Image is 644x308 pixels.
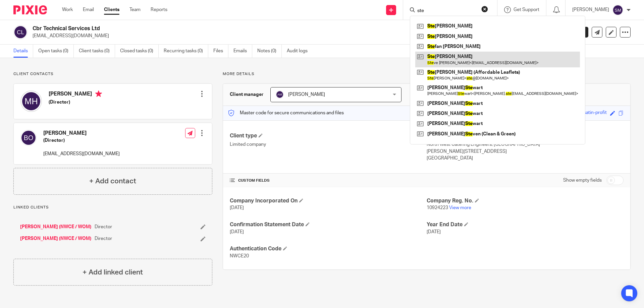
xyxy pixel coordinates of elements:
h4: Company Incorporated On [230,197,427,204]
p: Linked clients [13,205,212,210]
button: Clear [481,6,488,12]
a: [PERSON_NAME] (NWCE / WOM) [20,235,91,242]
span: Get Support [514,7,539,12]
span: 10924223 [427,205,448,210]
h4: [PERSON_NAME] [43,130,120,137]
a: Closed tasks (0) [120,45,159,58]
p: Master code for secure communications and files [228,110,344,116]
span: [DATE] [427,230,441,234]
h4: [PERSON_NAME] [49,90,102,99]
p: [GEOGRAPHIC_DATA] [427,155,624,162]
a: Clients [104,6,119,13]
a: Details [13,45,33,58]
span: [DATE] [230,205,244,210]
span: NWCE20 [230,254,249,258]
span: [DATE] [230,230,244,234]
a: Recurring tasks (0) [164,45,208,58]
p: [PERSON_NAME] [572,6,609,13]
h4: + Add linked client [83,267,143,278]
a: [PERSON_NAME] (NWCE / WOM) [20,224,91,230]
p: More details [223,71,631,77]
a: Email [83,6,94,13]
a: Client tasks (0) [79,45,115,58]
i: Primary [95,90,102,97]
a: View more [449,205,471,210]
p: [EMAIL_ADDRESS][DOMAIN_NAME] [43,150,120,157]
img: svg%3E [13,25,28,39]
h4: Client type [230,132,427,139]
p: [EMAIL_ADDRESS][DOMAIN_NAME] [33,33,539,39]
a: Team [129,6,141,13]
a: Notes (0) [257,45,282,58]
input: Search [417,8,477,14]
img: svg%3E [20,130,37,146]
h4: Authentication Code [230,245,427,252]
span: Director [95,235,112,242]
span: [PERSON_NAME] [288,92,325,97]
p: Limited company [230,141,427,148]
a: Reports [151,6,167,13]
a: Files [213,45,228,58]
a: Open tasks (0) [38,45,74,58]
span: Director [95,224,112,230]
h4: Year End Date [427,221,624,228]
h4: Company Reg. No. [427,197,624,204]
h5: (Director) [43,137,120,144]
label: Show empty fields [563,177,602,184]
p: North West Catering Engineers, [GEOGRAPHIC_DATA] [427,141,624,148]
h4: CUSTOM FIELDS [230,178,427,183]
a: Audit logs [287,45,313,58]
img: Pixie [13,5,47,14]
img: svg%3E [276,90,284,99]
a: Work [62,6,73,13]
h5: (Director) [49,99,102,106]
h2: Cbr Technical Services Ltd [33,25,438,32]
p: Client contacts [13,71,212,77]
img: svg%3E [20,90,42,112]
img: svg%3E [612,5,623,15]
a: Emails [233,45,252,58]
h4: + Add contact [89,176,136,186]
h4: Confirmation Statement Date [230,221,427,228]
h3: Client manager [230,91,264,98]
p: [PERSON_NAME][STREET_ADDRESS] [427,148,624,155]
